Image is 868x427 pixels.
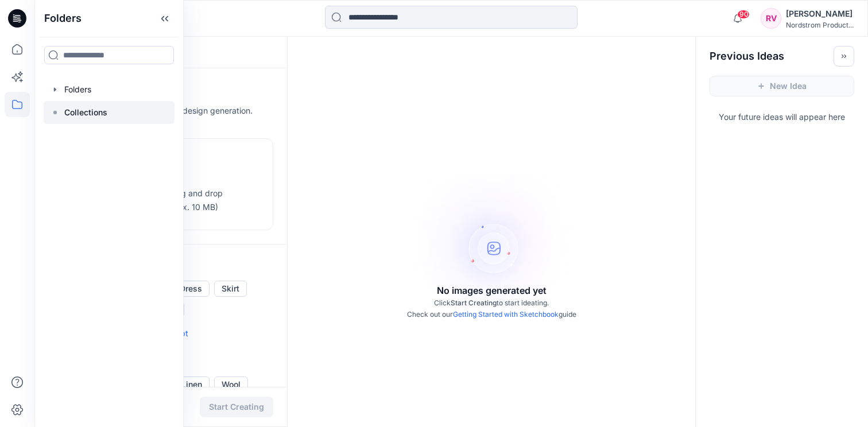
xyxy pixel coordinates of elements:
button: Toggle idea bar [834,46,854,67]
div: Nordstrom Product... [786,21,854,29]
button: Linen [174,376,210,393]
p: Click to start ideating. Check out our guide [407,297,576,320]
button: Skirt [214,281,247,297]
button: Dress [172,281,210,297]
div: [PERSON_NAME] [786,7,854,21]
p: Your future ideas will appear here [696,106,868,124]
span: Start Creating [451,298,497,307]
p: No images generated yet [437,284,547,297]
span: 90 [737,10,750,19]
div: RV [761,8,781,29]
p: Collections [64,106,107,119]
h2: Previous Ideas [710,49,784,63]
button: Wool [214,376,248,393]
a: Getting Started with Sketchbook [453,310,559,319]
